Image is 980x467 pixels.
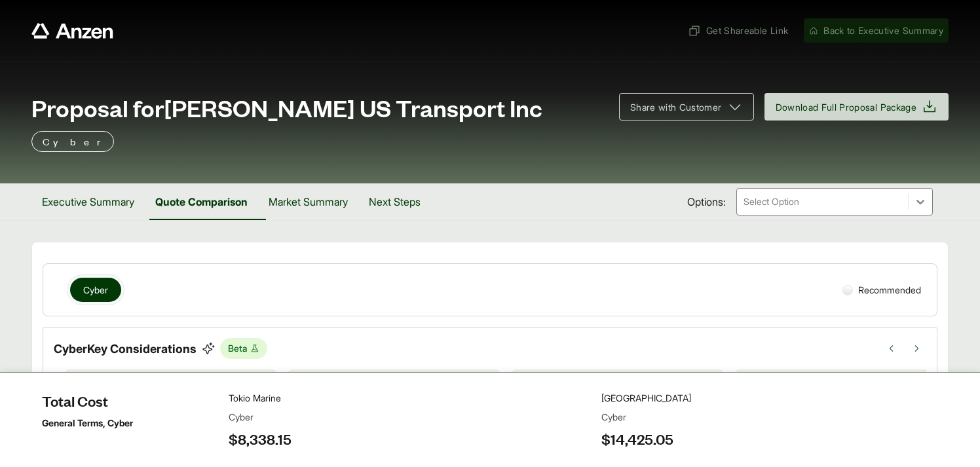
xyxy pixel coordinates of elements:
[764,93,949,121] button: Download Full Proposal Package
[145,183,258,220] button: Quote Comparison
[31,183,145,220] button: Executive Summary
[804,18,949,43] button: Back to Executive Summary
[31,94,542,121] span: Proposal for [PERSON_NAME] US Transport Inc
[43,134,103,149] p: Cyber
[619,93,754,121] button: Share with Customer
[527,385,708,448] p: Tokio Marine includes a $250 K Telecommunications Fraud sub-limit that is not specifically grante...
[687,194,726,210] span: Options:
[776,100,917,114] span: Download Full Proposal Package
[823,24,943,37] span: Back to Executive Summary
[70,278,121,302] button: Cyber
[83,283,108,297] span: Cyber
[358,183,431,220] button: Next Steps
[837,278,926,302] div: Recommended
[80,385,261,432] p: Tokio Marine delivers the same $1 M policy limit at roughly 40 % lower cost and with a smaller re...
[258,183,358,220] button: Market Summary
[31,23,113,39] a: Anzen website
[683,18,793,43] button: Get Shareable Link
[750,385,932,448] p: At-Bay uses explicit “pay on behalf” wording for both first- and third-party losses; Tokio Marine...
[303,385,485,448] p: At-Bay offers full-limit Extortion/Ransomware, while Tokio caps both at $250 K and requires 25 % ...
[688,24,788,37] span: Get Shareable Link
[54,340,197,358] p: Cyber Key Considerations
[630,100,722,114] span: Share with Customer
[220,338,267,359] span: Beta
